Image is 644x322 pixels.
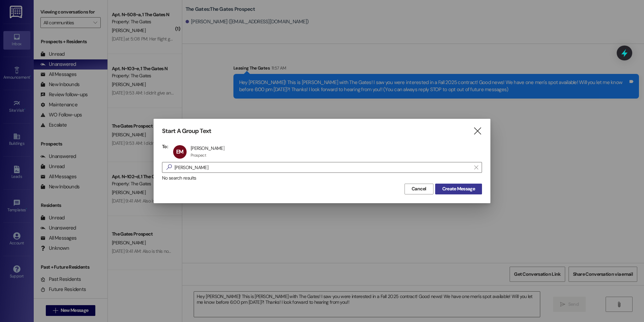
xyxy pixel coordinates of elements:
span: Create Message [442,185,475,192]
i:  [474,165,478,170]
div: [PERSON_NAME] [191,145,224,151]
div: Prospect [191,153,206,158]
span: EM [176,148,183,155]
div: No search results [162,175,482,182]
input: Search for any contact or apartment [174,163,471,172]
button: Clear text [471,162,482,172]
button: Cancel [405,184,433,194]
h3: Start A Group Text [162,127,211,135]
span: Cancel [412,185,426,192]
i:  [473,128,482,135]
i:  [164,164,174,171]
button: Create Message [435,184,482,194]
h3: To: [162,143,168,150]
